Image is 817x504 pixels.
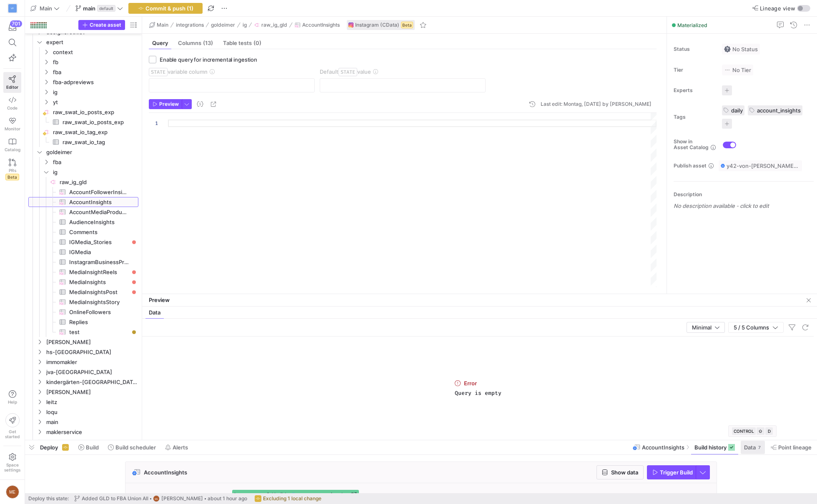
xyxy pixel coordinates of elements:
[728,322,784,333] button: 5 / 5 Columns
[28,257,138,267] a: InstagramBusinessProfile​​​​​​​​​
[53,87,137,97] span: ig
[28,157,138,167] div: Press SPACE to select this row.
[69,227,129,237] span: Comments​​​​​​​​​
[149,68,208,75] span: variable column
[724,46,731,52] img: No status
[28,77,138,87] div: Press SPACE to select this row.
[677,22,707,28] span: Materialized
[128,3,203,14] button: Commit & push (1)
[153,495,160,502] div: ME
[69,247,129,257] span: IGMedia​​​​​​​​​
[157,22,168,28] span: Main
[46,427,137,437] span: maklerservice
[647,465,696,479] button: Trigger Build
[69,317,129,327] span: Replies​​​​​​​​​
[53,167,137,177] span: ig
[223,40,261,46] span: Table tests
[104,440,160,454] button: Build scheduler
[160,56,257,63] span: Enable query for incremental ingestion
[28,287,138,297] a: MediaInsightsPost​​​​​​​​​
[63,117,129,127] span: raw_swat_io_posts_exp​​​​​​​​​
[28,167,138,177] div: Press SPACE to select this row.
[46,357,137,367] span: immomakler
[28,137,138,147] a: raw_swat_io_tag​​​​​​​​​
[46,387,137,397] span: [PERSON_NAME]
[7,105,18,110] span: Code
[727,162,800,169] span: y42-von-[PERSON_NAME]-v3 / y42_Main / source__raw_ig_gld__AccountInsights
[159,101,179,107] span: Preview
[28,347,138,357] div: Press SPACE to select this row.
[28,237,138,247] a: IGMedia_Stories​​​​​​​​​
[208,496,247,502] span: about 1 hour ago
[692,324,712,331] span: Minimal
[28,127,138,137] a: raw_swat_io_tag_exp​​​​​​​​
[3,483,21,501] button: ME
[302,22,340,28] span: AccountInsights
[28,427,138,437] div: Press SPACE to select this row.
[28,217,138,227] a: AudienceInsights​​​​​​​​​
[3,449,21,476] a: Spacesettings
[28,127,138,137] div: Press SPACE to select this row.
[161,496,203,502] span: [PERSON_NAME]
[694,444,727,451] span: Build history
[767,440,815,454] button: Point lineage
[46,367,137,377] span: jva-[GEOGRAPHIC_DATA]
[28,137,138,147] div: Press SPACE to select this row.
[69,237,129,247] span: IGMedia_Stories​​​​​​​​​
[203,40,213,46] span: (13)
[28,317,138,327] div: Press SPACE to select this row.
[82,496,148,502] span: Added GLD to FBA Union All
[757,107,801,114] span: account_insights
[53,47,137,57] span: context
[642,444,684,451] span: AccountInsights
[75,440,103,454] button: Build
[760,5,795,12] span: Lineage view
[173,444,188,451] span: Alerts
[28,87,138,97] div: Press SPACE to select this row.
[28,327,138,337] div: Press SPACE to select this row.
[355,22,399,28] span: Instagram (CData)
[46,437,137,447] span: markero
[455,390,501,397] span: Query is empty
[40,444,58,451] span: Deploy
[4,462,20,472] span: Space settings
[28,207,138,217] div: Press SPACE to select this row.
[28,257,138,267] div: Press SPACE to select this row.
[293,20,342,30] button: AccountInsights
[53,107,137,117] span: raw_swat_io_posts_exp​​​​​​​​
[69,217,129,227] span: AudienceInsights​​​​​​​​​
[90,22,121,28] span: Create asset
[28,407,138,417] div: Press SPACE to select this row.
[53,157,137,167] span: fba
[28,107,138,117] div: Press SPACE to select this row.
[291,492,357,498] a: source__raw_ig_gld__AccountInsights
[263,496,321,502] span: Excluding 1 local change
[69,207,129,217] span: AccountMediaProductType​​​​​​​​​
[297,492,349,498] span: source__raw_ig_gld__AccountInsights
[28,197,138,207] a: AccountInsights​​​​​​​​​
[149,68,168,76] span: STATE
[28,267,138,277] div: Press SPACE to select this row.
[724,67,731,73] img: No tier
[541,101,652,107] div: Last edit: Montag, [DATE] by [PERSON_NAME]
[46,417,137,427] span: main
[348,22,353,27] img: undefined
[28,207,138,217] a: AccountMediaProductType​​​​​​​​​
[69,287,129,297] span: MediaInsightsPost​​​​​​​​​
[722,44,760,55] button: No statusNo Status
[9,168,16,173] span: PRs
[6,485,19,499] div: ME
[28,277,138,287] div: Press SPACE to select this row.
[28,37,138,47] div: Press SPACE to select this row.
[69,267,129,277] span: MediaInsightReels​​​​​​​​​
[674,163,707,169] span: Publish asset
[611,469,638,476] span: Show data
[778,444,812,451] span: Point lineage
[28,177,138,187] a: raw_ig_gld​​​​​​​​
[28,47,138,57] div: Press SPACE to select this row.
[28,227,138,237] div: Press SPACE to select this row.
[28,417,138,427] div: Press SPACE to select this row.
[28,247,138,257] div: Press SPACE to select this row.
[69,197,129,207] span: AccountInsights​​​​​​​​​
[5,147,20,152] span: Catalog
